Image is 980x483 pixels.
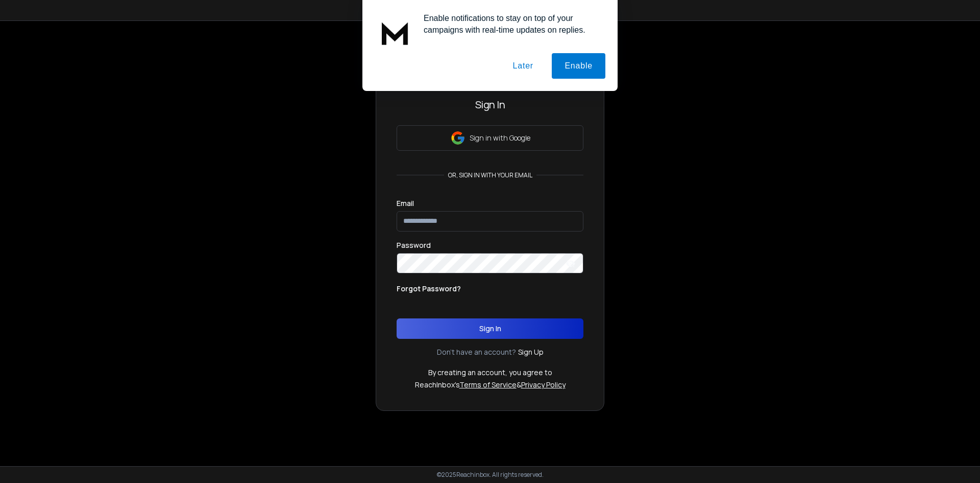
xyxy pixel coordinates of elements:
a: Terms of Service [459,380,517,389]
button: Sign In [397,318,583,339]
a: Sign Up [518,347,544,357]
button: Later [500,53,546,79]
p: © 2025 Reachinbox. All rights reserved. [437,471,544,479]
button: Enable [552,53,605,79]
p: or, sign in with your email [444,171,536,179]
label: Password [397,242,431,249]
h3: Sign In [397,98,583,112]
p: ReachInbox's & [415,380,566,390]
p: By creating an account, you agree to [428,367,552,378]
a: Privacy Policy [521,380,566,389]
div: Enable notifications to stay on top of your campaigns with real-time updates on replies. [415,12,605,36]
p: Forgot Password? [397,284,461,294]
img: notification icon [375,12,415,53]
button: Sign in with Google [397,125,583,151]
label: Email [397,200,414,207]
p: Sign in with Google [470,133,530,143]
p: Don't have an account? [437,347,516,357]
